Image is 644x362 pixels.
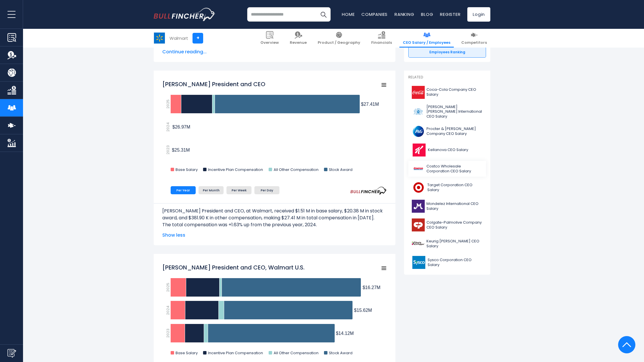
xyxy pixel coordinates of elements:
[199,186,224,194] li: Per Month
[363,285,380,290] tspan: $16.27M
[371,40,392,45] span: Financials
[165,145,171,154] text: 2023
[162,221,387,228] p: The total compensation was +1.63% up from the previous year, 2024.
[412,86,425,99] img: KO logo
[342,11,355,17] a: Home
[171,186,196,194] li: Per Year
[361,11,388,17] a: Companies
[169,35,188,42] div: Walmart
[399,29,454,48] a: CEO Salary / Employees
[172,148,190,152] tspan: $25.31M
[412,237,425,250] img: KDP logo
[408,198,486,214] a: Mondelez International CEO Salary
[329,167,353,172] text: Stock Award
[274,167,319,172] text: All Other Compensation
[408,254,486,270] a: Sysco Corporation CEO Salary
[426,164,483,174] span: Costco Wholesale Corporation CEO Salary
[428,148,468,152] span: Kellanova CEO Salary
[408,123,486,139] a: Procter & [PERSON_NAME] Company CEO Salary
[208,350,263,356] text: Incentive Plan Compensation
[318,40,360,45] span: Product / Geography
[426,201,483,211] span: Mondelez International CEO Salary
[314,29,364,48] a: Product / Geography
[162,80,265,88] tspan: [PERSON_NAME] President and CEO
[165,306,171,315] text: 2024
[426,220,483,230] span: Colgate-Palmolive Company CEO Salary
[165,99,171,109] text: 2025
[165,329,171,338] text: 2023
[421,11,433,17] a: Blog
[368,29,395,48] a: Financials
[226,186,251,194] li: Per Week
[408,217,486,233] a: Colgate-Palmolive Company CEO Salary
[426,105,483,119] span: [PERSON_NAME] [PERSON_NAME] International CEO Salary
[395,11,414,17] a: Ranking
[162,263,304,271] tspan: [PERSON_NAME] President and CEO, Walmart U.S.
[412,218,425,231] img: CL logo
[162,232,387,239] span: Show less
[426,127,483,136] span: Procter & [PERSON_NAME] Company CEO Salary
[412,200,425,213] img: MDLZ logo
[412,125,425,138] img: PG logo
[461,40,487,45] span: Competitors
[412,256,426,269] img: SYY logo
[361,102,379,107] tspan: $27.41M
[426,87,483,97] span: Coca-Cola Company CEO Salary
[165,283,171,292] text: 2025
[412,144,426,157] img: K logo
[172,125,190,129] tspan: $26.97M
[412,105,425,118] img: PM logo
[208,167,263,172] text: Incentive Plan Compensation
[260,40,279,45] span: Overview
[165,122,171,132] text: 2024
[426,239,483,249] span: Keurig [PERSON_NAME] CEO Salary
[336,331,354,336] tspan: $14.12M
[154,8,216,21] a: Go to homepage
[408,142,486,158] a: Kellanova CEO Salary
[408,236,486,252] a: Keurig [PERSON_NAME] CEO Salary
[274,350,319,356] text: All Other Compensation
[428,258,483,267] span: Sysco Corporation CEO Salary
[162,77,387,178] svg: Doug McMillon President and CEO
[176,350,198,356] text: Base Salary
[354,308,372,313] tspan: $15.62M
[408,84,486,100] a: Coca-Cola Company CEO Salary
[154,33,165,44] img: WMT logo
[412,162,425,175] img: COST logo
[290,40,307,45] span: Revenue
[154,8,216,21] img: bullfincher logo
[316,7,331,22] button: Search
[458,29,490,48] a: Competitors
[176,167,198,172] text: Base Salary
[408,75,486,80] p: Related
[286,29,310,48] a: Revenue
[162,48,387,55] span: Continue reading...
[329,350,353,356] text: Stock Award
[162,261,387,361] svg: John Furner President and CEO, Walmart U.S.
[427,183,483,193] span: Target Corporation CEO Salary
[440,11,460,17] a: Register
[162,208,387,221] p: [PERSON_NAME] President and CEO, at Walmart, received $1.51 M in base salary, $20.38 M in stock a...
[254,186,279,194] li: Per Day
[408,103,486,121] a: [PERSON_NAME] [PERSON_NAME] International CEO Salary
[257,29,282,48] a: Overview
[408,161,486,177] a: Costco Wholesale Corporation CEO Salary
[412,181,426,194] img: TGT logo
[403,40,450,45] span: CEO Salary / Employees
[408,180,486,195] a: Target Corporation CEO Salary
[193,33,203,44] a: +
[467,7,490,22] a: Login
[408,47,486,58] a: Employees Ranking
